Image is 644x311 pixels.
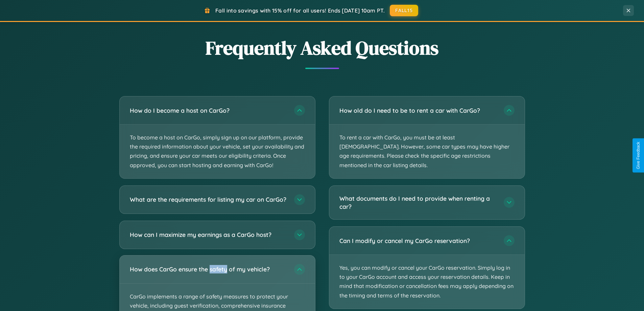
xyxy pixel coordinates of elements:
[130,106,287,115] h3: How do I become a host on CarGo?
[120,125,315,178] p: To become a host on CarGo, simply sign up on our platform, provide the required information about...
[329,125,525,178] p: To rent a car with CarGo, you must be at least [DEMOGRAPHIC_DATA]. However, some car types may ha...
[215,7,385,14] span: Fall into savings with 15% off for all users! Ends [DATE] 10am PT.
[119,35,525,61] h2: Frequently Asked Questions
[130,265,287,273] h3: How does CarGo ensure the safety of my vehicle?
[130,230,287,239] h3: How can I maximize my earnings as a CarGo host?
[329,255,525,309] p: Yes, you can modify or cancel your CarGo reservation. Simply log in to your CarGo account and acc...
[636,142,641,169] div: Give Feedback
[339,106,497,115] h3: How old do I need to be to rent a car with CarGo?
[339,237,497,245] h3: Can I modify or cancel my CarGo reservation?
[390,5,418,16] button: FALL15
[130,195,287,204] h3: What are the requirements for listing my car on CarGo?
[339,194,497,211] h3: What documents do I need to provide when renting a car?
